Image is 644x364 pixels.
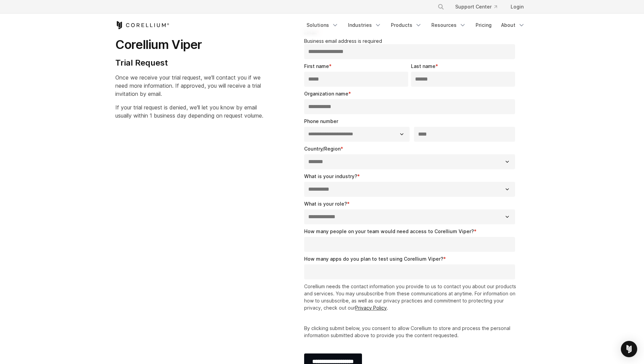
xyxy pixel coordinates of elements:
[304,228,474,234] span: How many people on your team would need access to Corellium Viper?
[115,21,169,29] a: Corellium Home
[472,19,496,31] a: Pricing
[302,19,343,31] a: Solutions
[304,256,443,262] span: How many apps do you plan to test using Corellium Viper?
[344,19,385,31] a: Industries
[304,283,518,311] p: Corellium needs the contact information you provide to us to contact you about our products and s...
[115,58,263,68] h4: Trial Request
[304,38,518,44] legend: Business email address is required
[304,173,357,179] span: What is your industry?
[497,19,529,31] a: About
[304,91,348,97] span: Organization name
[427,19,470,31] a: Resources
[304,146,341,152] span: Country/Region
[304,201,347,207] span: What is your role?
[505,1,529,13] a: Login
[304,63,329,69] span: First name
[435,1,447,13] button: Search
[387,19,426,31] a: Products
[450,1,502,13] a: Support Center
[304,118,338,124] span: Phone number
[304,325,518,339] p: By clicking submit below, you consent to allow Corellium to store and process the personal inform...
[115,104,263,119] span: If your trial request is denied, we'll let you know by email usually within 1 business day depend...
[429,1,529,13] div: Navigation Menu
[115,74,261,97] span: Once we receive your trial request, we'll contact you if we need more information. If approved, y...
[355,305,387,311] a: Privacy Policy
[411,63,435,69] span: Last name
[302,19,529,31] div: Navigation Menu
[621,341,637,357] div: Open Intercom Messenger
[115,37,263,52] h1: Corellium Viper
